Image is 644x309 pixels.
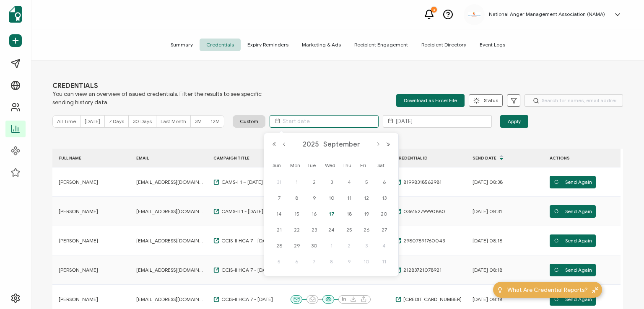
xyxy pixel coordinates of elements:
[136,267,203,273] span: [EMAIL_ADDRESS][DOMAIN_NAME]
[219,296,273,303] span: CCIS-II HCA 7 - [DATE]
[379,193,389,203] span: 13
[109,118,124,124] span: 7 Days
[348,39,415,51] span: Recipient Engagement
[52,90,262,107] span: You can view an overview of issued credentials. Filter the results to see specific sending histor...
[550,176,596,188] button: Send Again
[233,115,265,128] button: Custom
[241,39,295,51] span: Expiry Reminders
[136,237,203,244] span: [EMAIL_ADDRESS][DOMAIN_NAME]
[309,257,319,267] span: 7
[270,157,288,174] th: Sun
[554,234,592,247] span: Send Again
[500,115,528,128] button: Apply
[9,6,22,23] img: sertifier-logomark-colored.svg
[327,177,337,187] span: 3
[361,257,371,267] span: 10
[554,205,592,218] span: Send Again
[383,115,492,128] input: End date
[507,286,588,294] span: What Are Credential Reports?
[396,94,465,107] button: Download as Excel File
[327,257,337,267] span: 8
[358,157,376,174] th: Fri
[508,115,521,128] span: Apply
[270,115,379,128] input: Start date
[340,157,358,174] th: Thu
[361,225,371,235] span: 26
[136,179,203,185] span: [EMAIL_ADDRESS][DOMAIN_NAME]
[195,118,202,124] span: 3M
[344,177,354,187] span: 4
[59,208,98,215] span: [PERSON_NAME]
[473,208,502,215] span: [DATE] 08:31
[431,7,437,13] div: 2
[59,296,98,303] span: [PERSON_NAME]
[395,237,445,244] a: 29807891760043
[323,157,340,174] th: Wed
[269,142,279,147] button: Previous Year
[473,237,502,244] span: [DATE] 08:18
[292,193,302,203] span: 8
[274,241,284,251] span: 28
[305,157,323,174] th: Tue
[550,234,596,247] button: Send Again
[395,267,441,273] a: 21283721078921
[379,257,389,267] span: 11
[274,209,284,219] span: 14
[550,205,596,218] button: Send Again
[327,241,337,251] span: 1
[401,237,445,244] span: 29807891760043
[309,225,319,235] span: 23
[554,264,592,276] span: Send Again
[401,296,462,303] span: [CREDIT_CARD_NUMBER]
[468,12,480,17] img: 3ca2817c-e862-47f7-b2ec-945eb25c4a6c.jpg
[292,225,302,235] span: 22
[344,193,354,203] span: 11
[321,140,362,149] span: September
[274,257,284,267] span: 5
[219,208,263,215] span: CAMS-II 1 - [DATE]
[279,142,289,147] button: Previous Month
[550,293,596,306] button: Send Again
[309,177,319,187] span: 2
[295,39,348,51] span: Marketing & Ads
[309,209,319,219] span: 16
[543,153,621,163] div: ACTIONS
[373,142,383,147] button: Next Month
[489,11,605,17] h5: National Anger Management Association (NAMA)
[200,39,241,51] span: Credentials
[219,267,273,273] span: CCIS-II HCA 7 - [DATE]
[379,225,389,235] span: 27
[240,118,258,125] span: Custom
[327,225,337,235] span: 24
[344,257,354,267] span: 9
[344,241,354,251] span: 2
[379,241,389,251] span: 4
[473,39,512,51] span: Event Logs
[415,39,473,51] span: Recipient Directory
[379,177,389,187] span: 6
[554,176,592,188] span: Send Again
[292,177,302,187] span: 1
[301,140,321,149] span: 2025
[473,267,502,273] span: [DATE] 08:18
[59,267,98,273] span: [PERSON_NAME]
[401,208,445,215] span: 03615279990880
[274,177,284,187] span: 31
[164,39,200,51] span: Summary
[389,153,466,163] div: CREDENTIAL ID
[292,209,302,219] span: 15
[327,193,337,203] span: 10
[401,267,441,273] span: 21283721078921
[395,296,462,303] a: [CREDIT_CARD_NUMBER]
[344,225,354,235] span: 25
[404,94,457,107] span: Download as Excel File
[473,296,502,303] span: [DATE] 08:18
[130,153,207,163] div: EMAIL
[210,118,220,124] span: 12M
[361,209,371,219] span: 19
[292,257,302,267] span: 6
[395,208,445,215] a: 03615279990880
[52,153,130,163] div: FULL NAME
[473,179,503,185] span: [DATE] 08:38
[395,179,441,185] a: 81998318562981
